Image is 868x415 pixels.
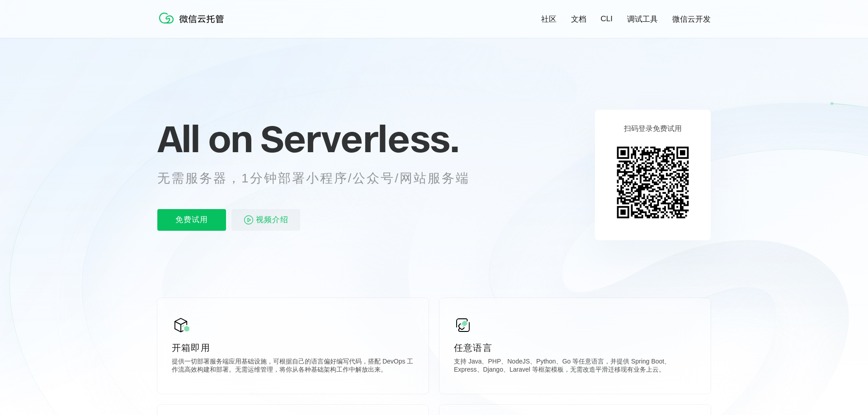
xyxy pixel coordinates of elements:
a: 调试工具 [627,14,658,24]
span: Serverless. [260,116,459,161]
span: 视频介绍 [256,209,288,231]
a: 文档 [571,14,586,24]
img: video_play.svg [243,214,254,225]
p: 扫码登录免费试用 [624,124,682,134]
span: All on [157,116,252,161]
p: 开箱即用 [172,341,414,354]
a: 微信云开发 [672,14,711,24]
p: 提供一切部署服务端应用基础设施，可根据自己的语言偏好编写代码，搭配 DevOps 工作流高效构建和部署。无需运维管理，将你从各种基础架构工作中解放出来。 [172,358,414,376]
img: 微信云托管 [157,9,230,27]
p: 任意语言 [454,341,696,354]
p: 支持 Java、PHP、NodeJS、Python、Go 等任意语言，并提供 Spring Boot、Express、Django、Laravel 等框架模板，无需改造平滑迁移现有业务上云。 [454,358,696,376]
p: 免费试用 [157,209,226,231]
a: CLI [601,14,613,23]
a: 社区 [541,14,557,24]
p: 无需服务器，1分钟部署小程序/公众号/网站服务端 [157,169,486,187]
a: 微信云托管 [157,21,230,28]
